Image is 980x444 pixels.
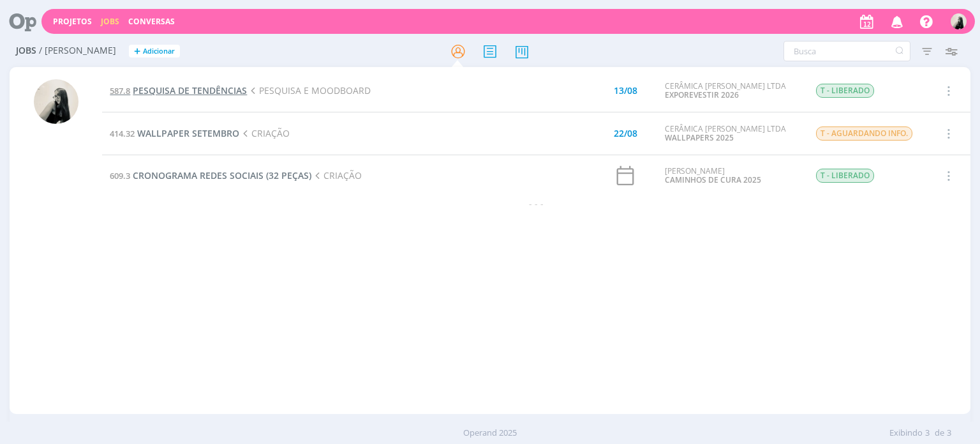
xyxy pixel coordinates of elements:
a: Projetos [53,16,92,27]
button: Projetos [49,17,96,27]
span: + [134,45,140,58]
span: PESQUISA DE TENDÊNCIAS [133,84,247,96]
a: 609.3CRONOGRAMA REDES SOCIAIS (32 PEÇAS) [110,169,311,181]
div: 13/08 [614,86,637,95]
img: R [951,13,967,29]
span: 414.32 [110,128,135,139]
span: T - AGUARDANDO INFO. [816,126,912,141]
span: 609.3 [110,170,130,181]
a: Conversas [128,16,175,27]
img: R [34,79,78,124]
button: Jobs [97,17,123,27]
span: CRONOGRAMA REDES SOCIAIS (32 PEÇAS) [133,169,311,181]
button: Conversas [124,17,179,27]
div: - - - [102,197,970,210]
input: Busca [783,41,910,61]
div: CERÂMICA [PERSON_NAME] LTDA [665,125,796,143]
button: R [950,10,967,33]
span: Exibindo [889,427,923,440]
a: 414.32WALLPAPER SETEMBRO [110,127,239,139]
span: PESQUISA E MOODBOARD [247,84,370,96]
span: Jobs [16,45,36,56]
a: WALLPAPERS 2025 [665,132,734,143]
span: WALLPAPER SETEMBRO [137,127,239,139]
span: T - LIBERADO [816,84,874,98]
span: 587.8 [110,85,130,96]
a: CAMINHOS DE CURA 2025 [665,174,761,185]
div: CERÂMICA [PERSON_NAME] LTDA [665,82,796,100]
div: 22/08 [614,129,637,138]
span: T - LIBERADO [816,169,874,183]
a: Jobs [101,16,119,27]
a: 587.8PESQUISA DE TENDÊNCIAS [110,84,247,96]
span: 3 [947,427,951,440]
span: de [935,427,944,440]
div: [PERSON_NAME] [665,167,796,185]
a: EXPOREVESTIR 2026 [665,89,739,100]
span: CRIAÇÃO [311,169,361,181]
span: 3 [925,427,930,440]
button: +Adicionar [129,45,180,58]
span: / [PERSON_NAME] [39,45,116,56]
span: CRIAÇÃO [239,127,289,139]
span: Adicionar [143,47,175,56]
